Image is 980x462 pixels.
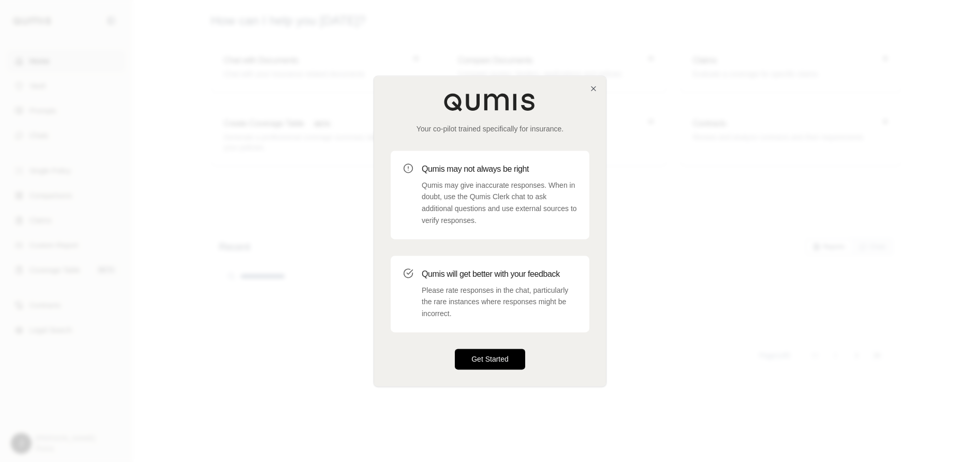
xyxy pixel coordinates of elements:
[422,285,577,320] p: Please rate responses in the chat, particularly the rare instances where responses might be incor...
[422,180,577,227] p: Qumis may give inaccurate responses. When in doubt, use the Qumis Clerk chat to ask additional qu...
[443,93,537,111] img: Qumis Logo
[391,124,589,134] p: Your co-pilot trained specifically for insurance.
[422,268,577,280] h3: Qumis will get better with your feedback
[455,349,525,369] button: Get Started
[422,163,577,175] h3: Qumis may not always be right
